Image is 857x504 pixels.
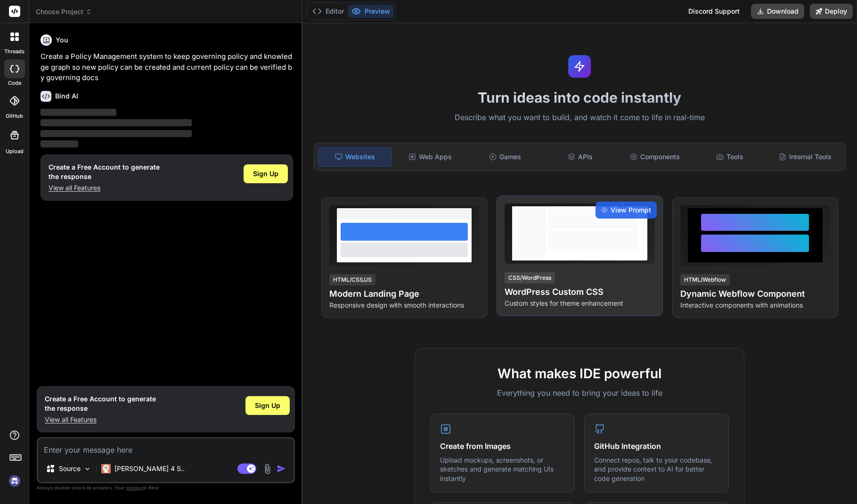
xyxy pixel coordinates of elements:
[430,387,729,398] p: Everything you need to bring your ideas to life
[594,455,719,483] p: Connect repos, talk to your codebase, and provide context to AI for better code generation
[430,364,729,383] h2: What makes IDE powerful
[680,274,730,285] div: HTML/Webflow
[255,401,280,410] span: Sign Up
[348,5,394,18] button: Preview
[6,147,24,155] label: Upload
[768,147,841,167] div: Internal Tools
[55,91,78,101] h6: Bind AI
[277,464,286,473] img: icon
[594,440,719,452] h4: GitHub Integration
[751,4,804,19] button: Download
[37,483,295,492] p: Always double-check its answers. Your in Bind
[83,465,91,473] img: Pick Models
[469,147,542,167] div: Games
[505,299,654,308] p: Custom styles for theme enhancement
[36,7,92,16] span: Choose Project
[49,163,160,181] h1: Create a Free Account to generate the response
[308,112,851,124] p: Describe what you want to build, and watch it come to life in real-time
[45,394,156,413] h1: Create a Free Account to generate the response
[126,485,143,490] span: privacy
[308,89,851,106] h1: Turn ideas into code instantly
[262,463,273,474] img: attachment
[45,415,156,424] p: View all Features
[41,119,192,126] span: ‌
[619,147,692,167] div: Components
[101,464,111,473] img: Claude 4 Sonnet
[544,147,617,167] div: APIs
[329,287,479,301] h4: Modern Landing Page
[114,464,185,473] p: [PERSON_NAME] 4 S..
[318,147,392,167] div: Websites
[505,272,555,284] div: CSS/WordPress
[309,5,348,18] button: Editor
[440,455,565,483] p: Upload mockups, screenshots, or sketches and generate matching UIs instantly
[329,301,479,310] p: Responsive design with smooth interactions
[329,274,375,285] div: HTML/CSS/JS
[680,301,830,310] p: Interactive components with animations
[253,169,278,179] span: Sign Up
[41,109,116,116] span: ‌
[611,205,651,215] span: View Prompt
[680,287,830,301] h4: Dynamic Webflow Component
[4,48,24,56] label: threads
[694,147,767,167] div: Tools
[810,4,853,19] button: Deploy
[683,4,745,19] div: Discord Support
[41,140,78,147] span: ‌
[440,440,565,452] h4: Create from Images
[49,183,160,193] p: View all Features
[6,112,23,120] label: GitHub
[505,285,654,299] h4: WordPress Custom CSS
[8,79,21,87] label: code
[59,464,81,473] p: Source
[394,147,467,167] div: Web Apps
[41,51,293,83] p: Create a Policy Management system to keep governing policy and knowledge graph so new policy can ...
[41,130,192,137] span: ‌
[56,35,68,45] h6: You
[7,473,23,489] img: signin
